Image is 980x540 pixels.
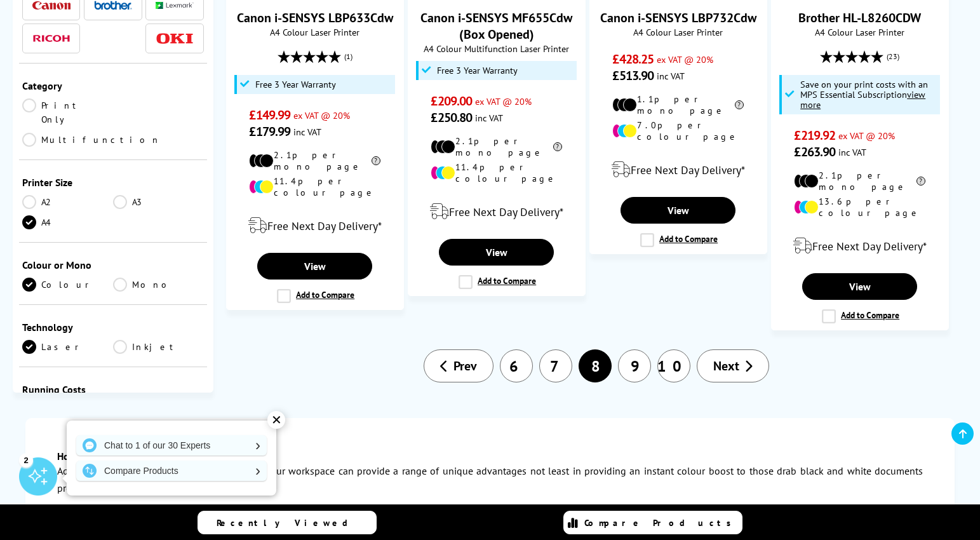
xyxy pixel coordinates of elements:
span: £149.99 [249,107,290,123]
span: Next [713,358,739,374]
span: ex VAT @ 20% [293,109,350,121]
span: £179.99 [249,123,290,140]
div: Category [22,79,204,92]
p: Adding an A4 colour laser printing solution to your workspace can provide a range of unique advan... [57,462,923,497]
li: 11.4p per colour page [431,161,562,184]
a: Laser [22,340,113,354]
span: (1) [344,44,352,69]
a: Recently Viewed [198,511,377,534]
label: Add to Compare [822,309,899,323]
span: Save on your print costs with an MPS Essential Subscription [800,78,928,111]
span: £209.00 [431,93,472,109]
a: A2 [22,195,113,209]
span: £428.25 [612,51,654,67]
a: 9 [618,349,651,382]
li: 11.4p per colour page [249,175,380,198]
a: Compare Products [76,461,267,481]
span: inc VAT [657,70,685,82]
span: Recently Viewed [217,517,361,529]
span: A4 Colour Laser Printer [596,26,760,38]
label: Add to Compare [277,289,354,303]
a: View [621,197,735,224]
span: A4 Colour Laser Printer [778,26,942,38]
div: Printer Size [22,176,204,189]
span: Free 3 Year Warranty [255,79,336,90]
span: £219.92 [794,127,835,144]
li: 2.1p per mono page [249,149,380,172]
span: inc VAT [838,146,866,158]
a: Mono [113,278,204,292]
a: Colour [22,278,113,292]
a: View [257,253,372,280]
img: Ricoh [32,35,70,42]
li: 2.1p per mono page [431,135,562,158]
div: Running Costs [22,383,204,396]
img: OKI [156,33,194,44]
label: Add to Compare [459,275,536,289]
a: A4 [22,215,113,229]
div: Colour or Mono [22,259,204,271]
span: A4 Colour Laser Printer [233,26,397,38]
a: Ricoh [32,30,70,46]
span: £513.90 [612,67,654,84]
span: inc VAT [293,126,321,138]
a: A3 [113,195,204,209]
span: A4 Colour Multifunction Laser Printer [415,43,579,55]
span: ex VAT @ 20% [475,95,532,107]
div: modal_delivery [415,194,579,229]
span: inc VAT [475,112,503,124]
a: Compare Products [563,511,742,534]
div: modal_delivery [596,152,760,187]
p: Arguably the most obvious advantage relates to print quality. Providing high resolutions and accu... [57,503,923,537]
li: 2.1p per mono page [794,170,925,192]
a: View [439,239,554,266]
a: Print Only [22,98,113,126]
a: Canon i-SENSYS MF655Cdw (Box Opened) [420,10,572,43]
a: Multifunction [22,133,161,147]
div: ✕ [267,411,285,429]
label: Add to Compare [640,233,718,247]
span: £263.90 [794,144,835,160]
li: 13.6p per colour page [794,196,925,219]
span: Free 3 Year Warranty [437,65,518,76]
a: View [802,273,917,300]
a: 7 [539,349,572,382]
span: (23) [887,44,899,69]
a: 10 [657,349,690,382]
img: Canon [32,1,70,10]
h3: How Can a Colour A4 Laser Printer Benefit Me? [57,450,923,462]
a: Inkjet [113,340,204,354]
span: Compare Products [584,517,738,529]
a: Next [697,349,769,382]
a: Canon i-SENSYS LBP633Cdw [237,10,393,26]
u: view more [800,88,925,111]
a: Brother HL-L8260CDW [798,10,921,26]
img: Lexmark [156,2,194,10]
img: Brother [94,1,132,10]
a: Prev [424,349,493,382]
div: Technology [22,321,204,334]
a: Canon i-SENSYS LBP732Cdw [600,10,756,26]
div: modal_delivery [233,208,397,243]
span: Prev [453,358,477,374]
li: 1.1p per mono page [612,93,744,116]
a: OKI [156,30,194,46]
div: 2 [19,453,33,467]
span: £250.80 [431,109,472,126]
div: modal_delivery [778,228,942,264]
a: Chat to 1 of our 30 Experts [76,435,267,456]
span: ex VAT @ 20% [838,130,895,142]
span: ex VAT @ 20% [657,53,713,65]
a: 6 [500,349,533,382]
li: 7.0p per colour page [612,119,744,142]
